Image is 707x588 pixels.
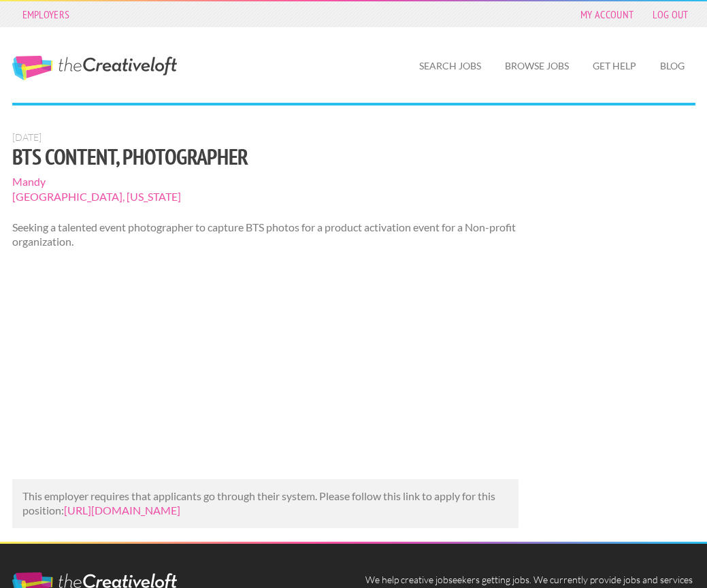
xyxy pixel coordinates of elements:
a: The Creative Loft [12,56,177,80]
a: Get Help [582,50,647,82]
h1: BTS Content, Photographer [12,144,519,169]
span: [GEOGRAPHIC_DATA], [US_STATE] [12,189,519,204]
p: Seeking a talented event photographer to capture BTS photos for a product activation event for a ... [12,220,519,249]
a: [URL][DOMAIN_NAME] [64,504,180,517]
a: My Account [574,5,640,24]
span: Mandy [12,174,519,189]
a: Log Out [646,5,695,24]
a: Employers [16,5,77,24]
p: This employer requires that applicants go through their system. Please follow this link to apply ... [22,489,508,518]
a: Search Jobs [408,50,492,82]
a: Blog [649,50,695,82]
span: [DATE] [12,131,42,143]
a: Browse Jobs [494,50,580,82]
